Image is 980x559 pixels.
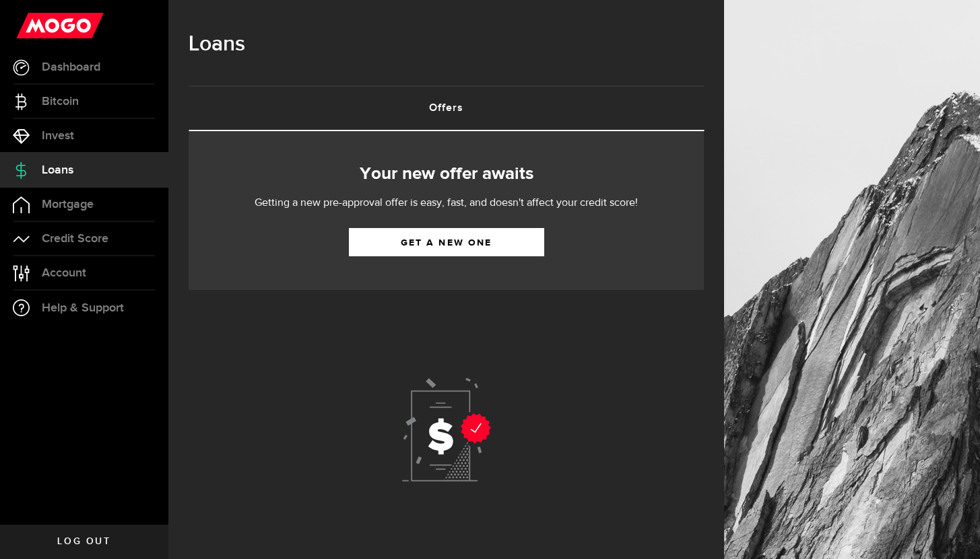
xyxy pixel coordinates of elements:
[214,195,679,211] p: Getting a new pre-approval offer is easy, fast, and doesn't affect your credit score!
[42,130,74,142] span: Invest
[42,198,94,211] span: Mortgage
[42,267,86,279] span: Account
[189,87,704,130] a: Offers
[209,160,684,188] h2: Your new offer awaits
[189,85,704,131] ul: Tabs Navigation
[42,164,73,176] span: Loans
[42,233,108,245] span: Credit Score
[42,302,124,314] span: Help & Support
[349,228,544,256] a: Get a new one
[57,537,110,546] span: Log out
[189,27,704,62] h1: Loans
[42,61,100,73] span: Dashboard
[923,502,980,559] iframe: LiveChat chat widget
[42,96,79,108] span: Bitcoin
